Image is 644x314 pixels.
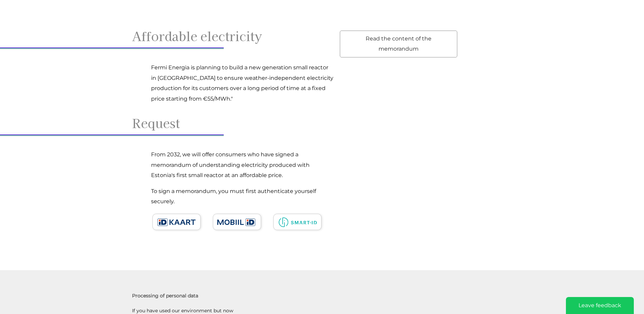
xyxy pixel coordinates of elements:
[340,31,457,57] a: Read the content of the memorandum
[151,63,334,104] p: Fermi Energia is planning to build a new generation small reactor in [GEOGRAPHIC_DATA] to ensure ...
[211,212,264,232] img: ee-mobile-id.png
[132,118,512,128] h2: Request
[132,291,512,301] h2: Processing of personal data
[151,150,334,180] p: From 2032, we will offer consumers who have signed a memorandum of understanding electricity prod...
[578,302,621,309] span: Leave feedback
[132,31,512,41] h2: Affordable electricity
[151,186,334,207] p: To sign a memorandum, you must first authenticate yourself securely.
[272,212,324,232] img: smart-id.png
[151,212,203,232] img: ee-id-card.png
